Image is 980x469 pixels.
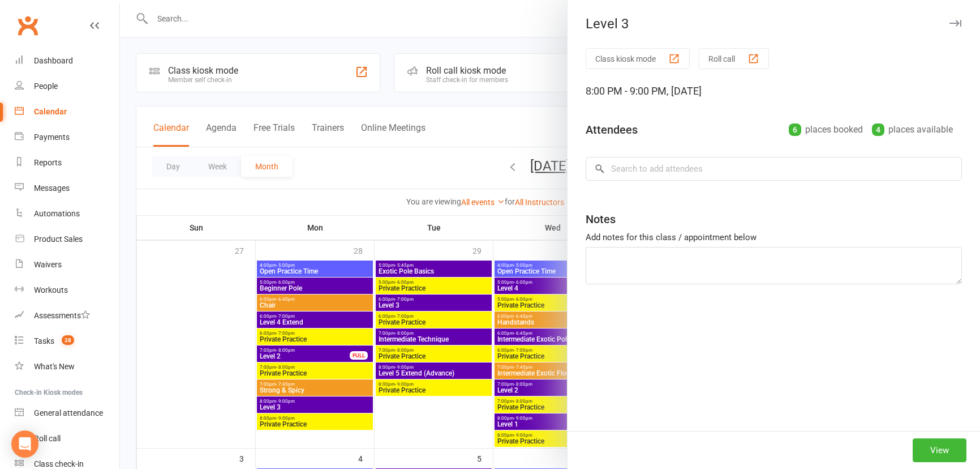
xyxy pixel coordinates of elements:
[34,234,83,244] div: Product Sales
[913,438,966,462] button: View
[34,362,75,371] div: What's New
[15,74,119,99] a: People
[62,335,74,345] span: 28
[872,122,953,138] div: places available
[15,400,119,426] a: General attendance kiosk mode
[34,260,62,269] div: Waivers
[34,408,103,417] div: General attendance
[15,99,119,125] a: Calendar
[15,48,119,74] a: Dashboard
[15,176,119,201] a: Messages
[15,303,119,329] a: Assessments
[789,123,801,136] div: 6
[789,122,863,138] div: places booked
[34,56,73,65] div: Dashboard
[699,48,769,69] button: Roll call
[15,426,119,451] a: Roll call
[34,336,54,346] div: Tasks
[34,311,90,320] div: Assessments
[11,430,38,458] div: Open Intercom Messenger
[15,201,119,227] a: Automations
[34,82,58,91] div: People
[15,278,119,303] a: Workouts
[34,107,67,116] div: Calendar
[568,16,980,32] div: Level 3
[586,211,616,227] div: Notes
[15,150,119,176] a: Reports
[34,434,61,443] div: Roll call
[872,123,884,136] div: 4
[586,48,690,69] button: Class kiosk mode
[15,227,119,252] a: Product Sales
[15,354,119,380] a: What's New
[586,157,962,181] input: Search to add attendees
[14,11,42,40] a: Clubworx
[15,125,119,150] a: Payments
[15,252,119,278] a: Waivers
[34,285,68,295] div: Workouts
[34,158,62,167] div: Reports
[34,133,70,142] div: Payments
[586,122,638,138] div: Attendees
[34,209,80,218] div: Automations
[34,184,70,193] div: Messages
[34,459,84,468] div: Class check-in
[15,329,119,354] a: Tasks 28
[586,231,962,244] div: Add notes for this class / appointment below
[586,83,962,99] div: 8:00 PM - 9:00 PM, [DATE]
